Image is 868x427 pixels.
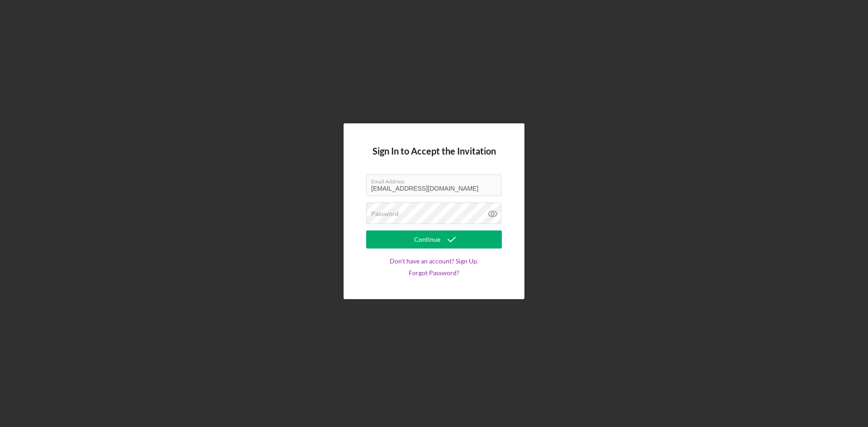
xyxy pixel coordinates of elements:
[373,146,496,156] h4: Sign In to Accept the Invitation
[366,230,502,249] button: Continue
[371,175,501,185] label: Email Address
[414,230,440,249] div: Continue
[371,210,399,217] label: Password
[409,269,459,277] a: Forgot Password?
[390,258,478,265] a: Don't have an account? Sign Up.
